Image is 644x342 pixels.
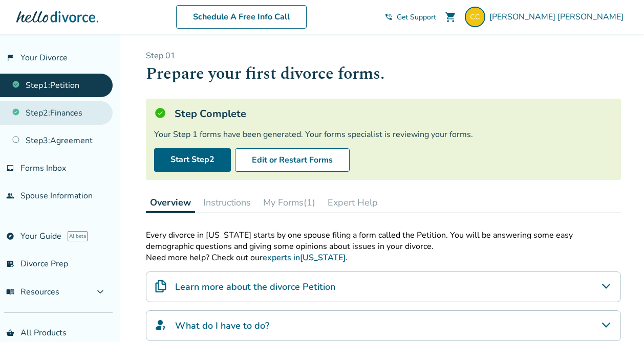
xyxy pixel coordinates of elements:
[175,107,246,121] h5: Step Complete
[146,192,195,213] button: Overview
[384,13,393,21] span: phone_in_talk
[146,252,621,263] p: Need more help? Check out our .
[235,148,350,172] button: Edit or Restart Forms
[6,329,14,337] span: shopping_basket
[593,293,644,342] iframe: Chat Widget
[465,7,485,27] img: checy16@gmail.com
[146,271,621,302] div: Learn more about the divorce Petition
[6,192,14,200] span: people
[6,288,14,296] span: menu_book
[154,129,613,140] div: Your Step 1 forms have been generated. Your forms specialist is reviewing your forms.
[6,164,14,172] span: inbox
[176,5,307,29] a: Schedule A Free Info Call
[154,148,231,172] a: Start Step2
[263,252,346,263] a: experts in[US_STATE]
[146,310,621,341] div: What do I have to do?
[146,230,621,252] p: Every divorce in [US_STATE] starts by one spouse filing a form called the Petition. You will be a...
[6,286,59,298] span: Resources
[444,11,457,23] span: shopping_cart
[94,286,106,298] span: expand_more
[155,280,167,292] img: Learn more about the divorce Petition
[20,163,66,174] span: Forms Inbox
[6,232,14,240] span: explore
[384,12,436,22] a: phone_in_talkGet Support
[155,319,167,331] img: What do I have to do?
[175,280,335,293] h4: Learn more about the divorce Petition
[146,61,621,86] h1: Prepare your first divorce forms.
[68,231,88,241] span: AI beta
[489,11,628,22] span: [PERSON_NAME] [PERSON_NAME]
[6,54,14,62] span: flag_2
[175,319,269,332] h4: What do I have to do?
[259,192,319,213] button: My Forms(1)
[397,12,436,22] span: Get Support
[6,260,14,268] span: list_alt_check
[199,192,255,213] button: Instructions
[324,192,382,213] button: Expert Help
[146,50,621,61] p: Step 0 1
